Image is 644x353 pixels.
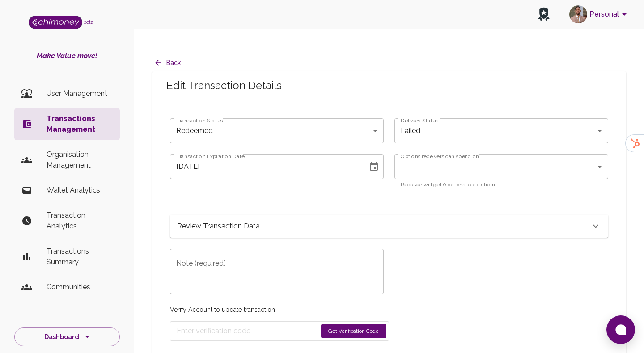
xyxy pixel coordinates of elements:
[177,220,260,232] h6: Review Transaction Data
[401,152,479,160] label: Options receivers can spend on
[566,3,633,26] button: account of current user
[166,78,612,93] span: Edit Transaction Details
[401,181,602,189] p: Receiver will get 0 options to pick from
[176,152,245,160] label: Transaction Expiration Date
[401,116,438,124] label: Delivery Status
[47,185,113,196] p: Wallet Analytics
[176,116,223,124] label: Transaction Status
[47,149,113,171] p: Organisation Management
[29,16,82,29] img: Logo
[47,246,113,267] p: Transactions Summary
[569,5,587,23] img: avatar
[606,315,635,344] button: Open chat window
[394,118,608,143] div: Failed
[170,215,608,238] div: Review Transaction Data
[47,113,113,135] p: Transactions Management
[170,118,384,143] div: Redeemed
[14,327,120,347] button: Dashboard
[170,154,361,179] input: MM/DD/YYYY
[83,19,93,25] span: beta
[47,282,113,293] p: Communities
[152,55,184,71] button: Back
[47,88,113,99] p: User Management
[47,210,113,232] p: Transaction Analytics
[365,158,383,176] button: Choose date, selected date is Sep 19, 2025
[321,324,386,338] button: Get Verification Code
[177,324,317,338] input: Enter verification code
[170,305,389,314] p: Verify Account to update transaction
